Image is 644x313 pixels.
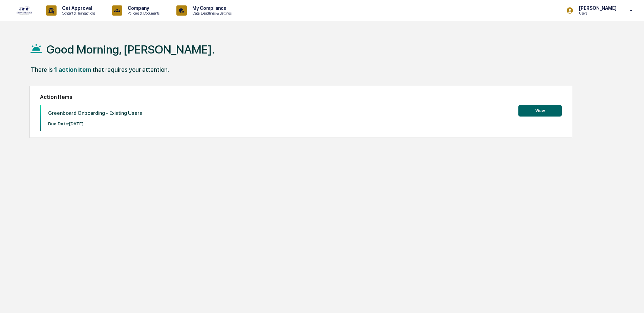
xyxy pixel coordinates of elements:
p: My Compliance [187,5,235,11]
button: View [518,105,562,117]
p: Policies & Documents [122,11,163,16]
p: Greenboard Onboarding - Existing Users [48,110,142,116]
p: Users [574,11,620,16]
div: that requires your attention. [92,66,169,73]
p: Get Approval [57,5,99,11]
p: Data, Deadlines & Settings [187,11,235,16]
img: logo [16,6,33,15]
div: There is [31,66,53,73]
div: 1 action item [54,66,91,73]
p: Company [122,5,163,11]
h2: Action Items [40,94,562,100]
a: View [518,107,562,113]
p: [PERSON_NAME] [574,5,620,11]
p: Content & Transactions [57,11,99,16]
p: Due Date: [DATE] [48,121,142,126]
h1: Good Morning, [PERSON_NAME]. [46,43,215,56]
